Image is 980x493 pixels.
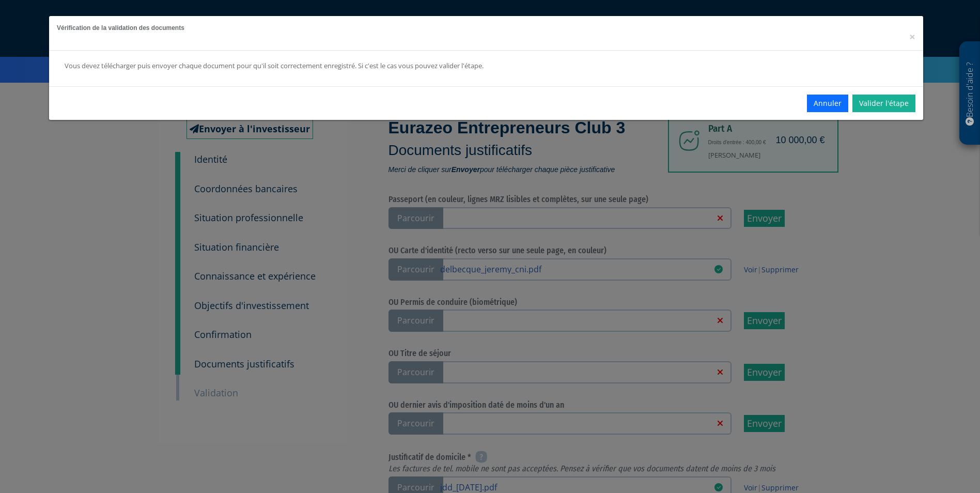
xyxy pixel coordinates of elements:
[909,29,915,44] span: ×
[964,47,976,140] p: Besoin d'aide ?
[909,32,915,42] button: Close
[57,24,915,33] h5: Vérification de la validation des documents
[852,95,915,112] a: Valider l'étape
[65,61,739,71] div: Vous devez télécharger puis envoyer chaque document pour qu'il soit correctement enregistré. Si c...
[807,95,848,112] button: Annuler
